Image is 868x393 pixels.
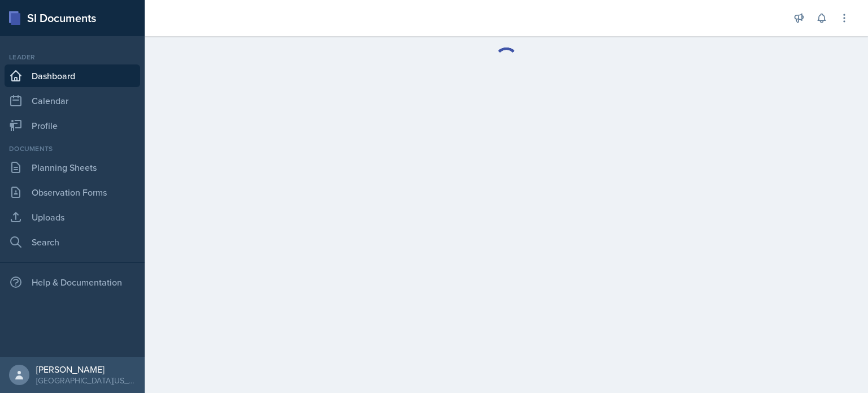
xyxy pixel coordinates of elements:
a: Planning Sheets [5,156,140,179]
a: Observation Forms [5,181,140,204]
a: Profile [5,114,140,137]
a: Calendar [5,89,140,112]
a: Search [5,231,140,253]
a: Dashboard [5,64,140,87]
div: Documents [5,144,140,154]
div: Help & Documentation [5,271,140,293]
a: Uploads [5,206,140,228]
div: Leader [5,52,140,62]
div: [GEOGRAPHIC_DATA][US_STATE] in [GEOGRAPHIC_DATA] [36,375,136,386]
div: [PERSON_NAME] [36,364,136,375]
